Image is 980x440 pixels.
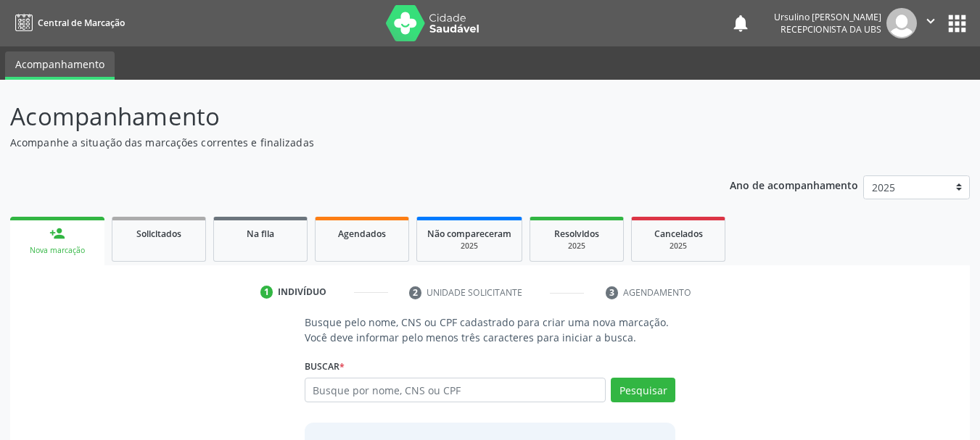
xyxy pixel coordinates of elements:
span: Na fila [247,228,274,240]
img: img [886,8,917,38]
p: Acompanhamento [10,99,682,135]
p: Busque pelo nome, CNS ou CPF cadastrado para criar uma nova marcação. Você deve informar pelo men... [305,315,676,345]
button: notifications [730,13,751,33]
div: 2025 [540,241,613,252]
button: apps [944,11,970,36]
div: 2025 [427,241,511,252]
div: 2025 [642,241,715,252]
div: 1 [260,286,273,299]
button: Pesquisar [611,378,675,402]
div: Ursulino [PERSON_NAME] [774,11,881,23]
span: Cancelados [654,228,703,240]
label: Buscar [305,355,345,378]
span: Solicitados [136,228,181,240]
div: person_add [49,225,65,241]
span: Resolvidos [554,228,599,240]
div: Nova marcação [20,245,94,256]
span: Central de Marcação [38,17,125,29]
span: Não compareceram [427,228,511,240]
span: Recepcionista da UBS [781,23,881,36]
input: Busque por nome, CNS ou CPF [305,378,606,402]
div: Indivíduo [278,286,326,299]
i:  [923,13,939,29]
a: Acompanhamento [5,51,115,80]
button:  [917,8,944,38]
p: Ano de acompanhamento [730,175,858,194]
span: Agendados [338,228,386,240]
p: Acompanhe a situação das marcações correntes e finalizadas [10,135,682,150]
a: Central de Marcação [10,11,125,35]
